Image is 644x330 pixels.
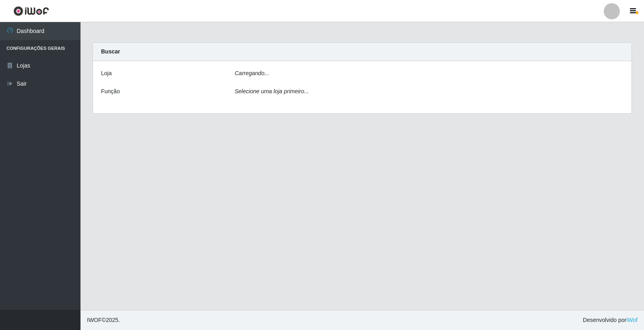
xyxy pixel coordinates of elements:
[101,69,111,78] label: Loja
[87,316,120,324] span: © 2025 .
[235,88,309,94] i: Selecione uma loja primeiro...
[626,317,638,323] a: iWof
[13,6,49,16] img: CoreUI Logo
[583,316,638,324] span: Desenvolvido por
[101,87,120,96] label: Função
[235,70,269,76] i: Carregando...
[101,48,120,55] strong: Buscar
[87,317,102,323] span: IWOF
